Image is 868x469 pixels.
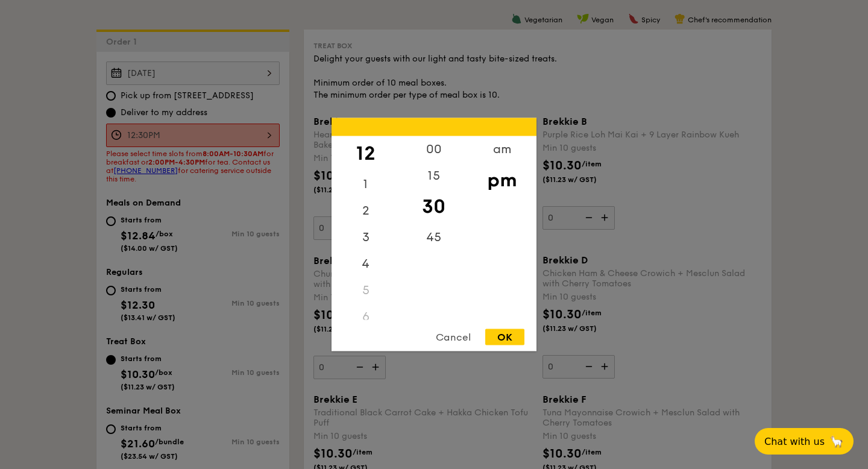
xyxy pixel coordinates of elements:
div: Cancel [424,329,483,345]
div: 6 [332,304,400,330]
div: 1 [332,171,400,198]
div: 5 [332,277,400,304]
div: pm [468,163,536,198]
div: 12 [332,136,400,171]
div: 45 [400,224,468,251]
div: 2 [332,198,400,224]
div: 4 [332,251,400,277]
div: 15 [400,163,468,189]
div: 30 [400,189,468,224]
div: OK [485,329,524,345]
button: Chat with us🦙 [755,428,854,455]
div: 00 [400,136,468,163]
div: am [468,136,536,163]
span: Chat with us [764,436,825,447]
span: 🦙 [829,435,844,449]
div: 3 [332,224,400,251]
